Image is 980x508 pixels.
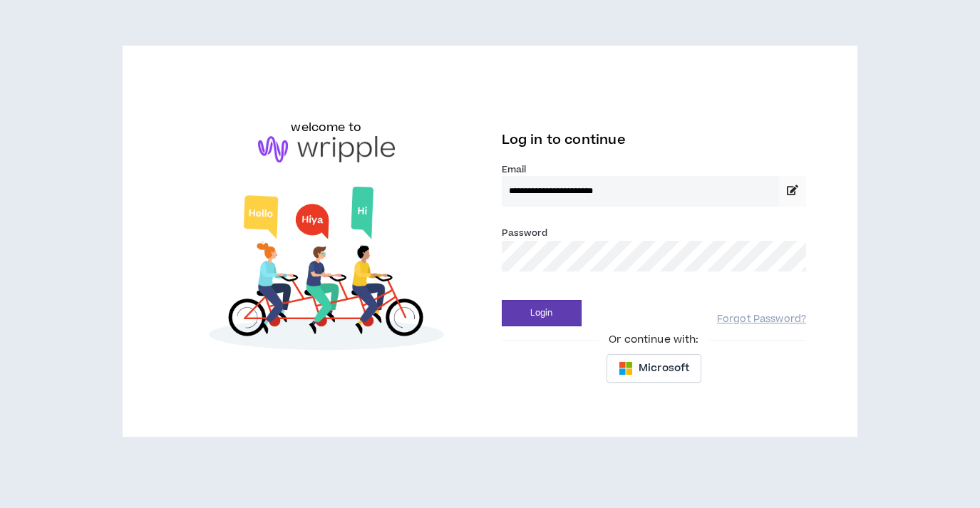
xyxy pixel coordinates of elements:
[599,332,708,348] span: Or continue with:
[258,136,395,163] img: logo-brand.png
[502,300,582,326] button: Login
[174,177,479,364] img: Welcome to Wripple
[291,119,361,136] h6: welcome to
[639,361,689,376] span: Microsoft
[502,163,807,176] label: Email
[502,227,548,239] label: Password
[717,313,806,326] a: Forgot Password?
[502,131,626,149] span: Log in to continue
[607,354,701,383] button: Microsoft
